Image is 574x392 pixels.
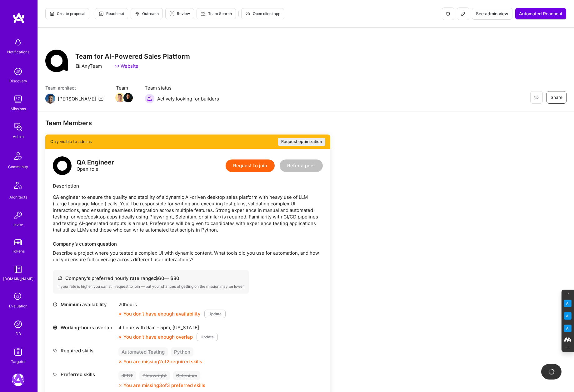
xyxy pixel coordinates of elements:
img: Jargon Buster icon [564,325,572,332]
span: Create proposal [49,11,85,17]
div: 20 hours [118,301,226,308]
h3: Team for AI-Powered Sales Platform [75,52,190,60]
img: discovery [12,65,24,78]
button: Outreach [131,8,163,19]
div: DB [16,331,21,337]
a: A.Team: Leading A.Team's Marketing & DemandGen [10,374,26,386]
i: icon EyeClosed [534,95,539,100]
button: Reach out [95,8,128,19]
i: icon CloseOrange [118,335,122,339]
img: Skill Targeter [12,346,24,358]
div: AnyTeam [75,63,102,69]
div: Preferred skills [53,371,115,378]
a: Website [114,63,138,69]
button: Request to join [226,159,275,172]
div: Working-hours overlap [53,324,115,331]
img: tokens [14,239,22,245]
p: QA engineer to ensure the quality and stability of a dynamic AI-driven desktop sales platform wit... [53,194,323,233]
button: Update [204,310,226,318]
i: icon Tag [53,348,57,353]
div: QA Engineer [77,159,114,166]
div: Company's preferred hourly rate range: $ 60 — $ 80 [57,275,244,282]
img: A.Team: Leading A.Team's Marketing & DemandGen [12,374,24,386]
span: Team [116,85,132,91]
i: icon CloseOrange [118,360,122,364]
button: Review [165,8,194,19]
div: [DOMAIN_NAME] [3,276,33,282]
span: Outreach [135,11,159,17]
img: logo [53,156,72,175]
div: You are missing 2 of 2 required skills [123,358,202,365]
div: Missions [11,105,26,112]
span: Reach out [99,11,124,17]
i: icon Targeter [169,11,174,16]
div: If your rate is higher, you can still request to join — but your chances of getting on the missio... [57,284,244,289]
div: Tokens [12,248,25,254]
span: See admin view [476,11,508,17]
span: Actively looking for builders [157,96,219,102]
div: Targeter [11,358,26,365]
img: Team Member Avatar [115,93,125,102]
a: Team Member Avatar [124,92,132,103]
button: Request optimization [278,138,325,146]
div: You are missing 3 of 3 preferred skills [123,382,205,389]
div: Only visible to admins [45,135,330,149]
i: icon Clock [53,302,57,307]
p: Describe a project where you tested a complex UI with dynamic content. What tools did you use for... [53,250,323,263]
img: Admin Search [12,318,24,331]
img: Invite [12,209,24,222]
span: Automated Reachout [519,11,562,17]
i: icon CloseOrange [118,312,122,316]
div: [PERSON_NAME] [58,96,96,102]
div: Playwright [139,371,170,380]
button: Open client app [241,8,284,19]
img: Architects [11,179,26,194]
div: Admin [13,133,24,140]
div: You don’t have enough overlap [118,334,193,340]
div: 4 hours with [US_STATE] [118,324,218,331]
i: icon Mail [98,96,103,101]
div: Team Members [45,119,330,127]
div: Notifications [7,49,29,55]
button: Automated Reachout [515,8,567,20]
img: teamwork [12,93,24,105]
div: Automated Testing [118,347,168,356]
div: Selenium [173,371,200,380]
img: admin teamwork [12,121,24,133]
button: Create proposal [45,8,89,19]
i: icon Proposal [49,11,54,16]
img: Email Tone Analyzer icon [564,312,572,320]
div: Discovery [9,78,27,84]
i: icon Tag [53,372,57,377]
div: Invite [13,222,23,228]
img: Team Member Avatar [123,93,133,102]
i: icon Cash [57,276,62,281]
span: Open client app [245,11,280,17]
span: Team architect [45,85,103,91]
button: Share [547,91,567,104]
div: You don’t have enough availability [118,311,201,317]
span: Team status [145,85,219,91]
img: Team Architect [45,94,55,104]
i: icon CloseOrange [118,384,122,387]
button: Update [197,333,218,341]
span: Team Search [201,11,232,17]
button: See admin view [472,8,512,20]
div: Evaluation [9,303,27,309]
button: Refer a peer [280,159,323,172]
i: icon SelectionTeam [12,291,24,303]
div: Company’s custom question [53,241,323,247]
img: bell [12,36,24,49]
a: Team Member Avatar [116,92,124,103]
div: Architects [9,194,27,200]
span: 9am - 5pm , [145,325,172,331]
i: icon World [53,325,57,330]
img: Company Logo [45,50,68,72]
div: Open role [77,159,114,172]
img: Actively looking for builders [145,94,155,104]
img: Key Point Extractor icon [564,300,572,307]
div: Python [171,347,193,356]
i: icon CompanyGray [75,64,80,69]
div: Description [53,183,323,189]
button: Team Search [197,8,236,19]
